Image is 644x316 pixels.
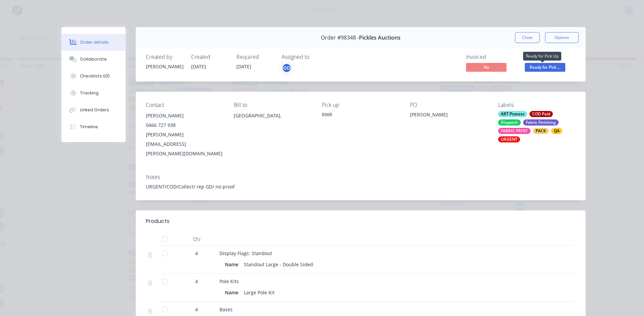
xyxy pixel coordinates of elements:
div: ART Process [498,111,527,117]
div: Required [236,54,274,60]
span: Bases [220,306,233,313]
div: Fabric Finishing [523,119,559,126]
div: Created by [146,54,183,60]
span: 4 [195,250,198,257]
div: Order details [80,39,109,45]
button: Collaborate [61,51,126,68]
div: [PERSON_NAME] [146,63,183,70]
button: Options [545,32,579,43]
span: [DATE] [236,63,251,70]
div: QA [551,128,562,134]
div: Large Pole Kit [241,288,277,297]
div: [PERSON_NAME][EMAIL_ADDRESS][PERSON_NAME][DOMAIN_NAME] [146,130,223,158]
div: Timeline [80,124,98,130]
span: Display Flags: Standout [220,250,272,256]
span: 4 [195,306,198,313]
div: Checklists 0/0 [80,73,110,79]
button: Tracking [61,85,126,101]
button: Linked Orders [61,101,126,118]
div: URGENT [498,136,520,142]
div: RWR [322,111,399,118]
div: Name [225,288,241,297]
div: PACK [533,128,549,134]
div: URGENT/COD/Collect/ rep GD/ no proof [146,183,575,190]
span: [DATE] [191,63,206,70]
div: [PERSON_NAME] [146,111,223,120]
div: Bill to [234,102,311,108]
div: [GEOGRAPHIC_DATA], [234,111,311,120]
div: [PERSON_NAME]0466 727 938[PERSON_NAME][EMAIL_ADDRESS][PERSON_NAME][DOMAIN_NAME] [146,111,223,158]
span: Order #98348 - [321,35,359,41]
div: Notes [146,174,575,180]
div: Standout Large - Double Sided [241,259,316,269]
div: Labels [498,102,575,108]
div: Linked Orders [80,107,109,113]
div: Contact [146,102,223,108]
div: Qty [176,232,217,246]
span: 4 [195,278,198,285]
span: Pole Kits [220,278,239,285]
div: FABRIC PRINT [498,128,531,134]
div: Created [191,54,228,60]
span: Ready for Pick ... [525,63,565,71]
div: Products [146,217,170,225]
button: Close [515,32,540,43]
button: Checklists 0/0 [61,68,126,85]
div: Collaborate [80,56,107,62]
div: [GEOGRAPHIC_DATA], [234,111,311,133]
button: Order details [61,34,126,51]
span: Pickles Auctions [359,35,401,41]
button: GD [282,63,292,73]
div: Assigned to [282,54,349,60]
div: [PERSON_NAME] [410,111,487,120]
div: Ready for Pick Up [523,52,561,61]
button: Ready for Pick ... [525,63,565,73]
button: Timeline [61,118,126,135]
div: Invoiced [466,54,517,60]
div: PO [410,102,487,108]
div: Pick up [322,102,399,108]
div: Dispatch [498,119,521,126]
span: No [466,63,507,71]
div: 0466 727 938 [146,120,223,130]
div: Tracking [80,90,99,96]
div: COD Paid [530,111,553,117]
div: Name [225,259,241,269]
